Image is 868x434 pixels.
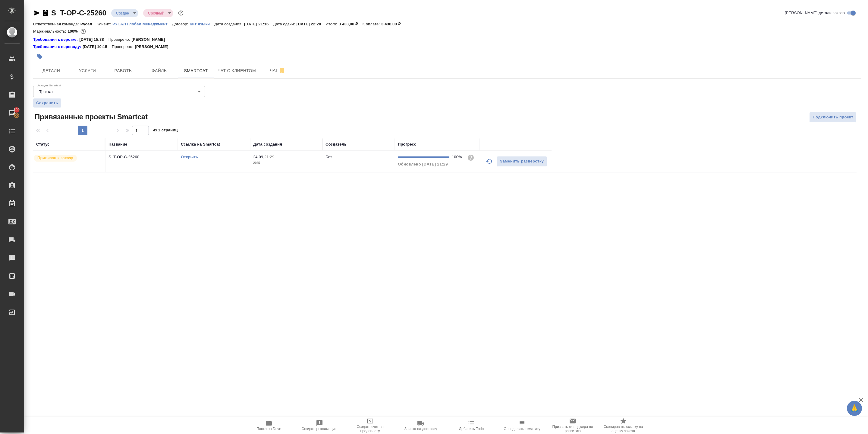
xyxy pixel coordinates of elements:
span: Smartcat [181,67,210,75]
p: Клиент: [97,22,112,26]
button: Призвать менеджера по развитию [547,417,598,434]
p: К оплате: [362,22,381,26]
button: Обновить прогресс [482,154,497,169]
p: Договор: [172,22,190,26]
p: 100% [68,29,79,34]
span: Призвать менеджера по развитию [551,425,594,433]
p: 3 438,00 ₽ [339,22,363,26]
button: Добавить тэг [33,50,46,63]
div: Трактат [33,86,205,97]
span: Добавить Todo [459,427,484,431]
a: 100 [2,105,23,121]
button: Сохранить [33,98,61,108]
span: Обновлено [DATE] 21:29 [398,162,448,166]
p: Дата создания: [214,22,244,26]
span: Чат [263,67,292,74]
button: 🙏 [847,401,862,416]
div: Статус [36,141,50,147]
p: [DATE] 10:15 [83,44,112,50]
button: Доп статусы указывают на важность/срочность заказа [177,9,185,17]
a: Требования к верстке: [33,37,79,43]
button: Заявка на доставку [395,417,446,434]
button: Скопировать ссылку [42,9,49,17]
span: Файлы [145,67,174,75]
span: Определить тематику [504,427,540,431]
p: Итого: [325,22,338,26]
div: Нажми, чтобы открыть папку с инструкцией [33,37,79,43]
svg: Отписаться [278,67,285,74]
button: Подключить проект [809,112,857,123]
span: Папка на Drive [256,427,281,431]
a: S_T-OP-C-25260 [51,9,106,17]
a: Открыть [181,155,198,159]
p: Бот [325,155,332,159]
div: 100% [452,154,462,160]
button: Определить тематику [497,417,547,434]
p: Русал [80,22,97,26]
span: Создать счет на предоплату [348,425,392,433]
p: [DATE] 22:20 [297,22,326,26]
p: Привязан к заказу [37,155,73,161]
p: 24.09, [253,155,264,159]
p: [DATE] 15:38 [79,37,108,43]
div: Название [108,141,127,147]
p: Проверено: [112,44,135,50]
p: S_T-OP-C-25260 [108,154,175,160]
p: Проверено: [108,37,132,43]
div: Создатель [325,141,347,147]
span: Услуги [73,67,102,75]
button: Срочный [146,11,166,16]
button: Создать счет на предоплату [345,417,395,434]
span: Привязанные проекты Smartcat [33,112,148,122]
div: Создан [143,9,173,17]
button: Скопировать ссылку на оценку заказа [598,417,649,434]
div: Ссылка на Smartcat [181,141,220,147]
div: Прогресс [398,141,416,147]
p: Дата сдачи: [273,22,296,26]
p: [PERSON_NAME] [135,44,173,50]
a: Кит языки [190,21,214,26]
button: Трактат [37,89,55,94]
p: Ответственная команда: [33,22,80,26]
button: Папка на Drive [244,417,294,434]
button: Заменить разверстку [497,156,547,167]
span: [PERSON_NAME] детали заказа [785,10,845,16]
p: Маржинальность: [33,29,68,34]
span: Чат с клиентом [218,67,256,75]
span: Сохранить [36,100,58,106]
div: Дата создания [253,141,282,147]
div: Создан [111,9,138,17]
span: 🙏 [849,402,860,415]
span: Работы [109,67,138,75]
p: 2025 [253,160,319,166]
button: Скопировать ссылку для ЯМессенджера [33,9,40,17]
a: Требования к переводу: [33,44,83,50]
p: [PERSON_NAME] [131,37,169,43]
span: 100 [10,107,24,113]
span: из 1 страниц [153,127,178,135]
div: Нажми, чтобы открыть папку с инструкцией [33,44,83,50]
span: Заменить разверстку [500,158,544,165]
span: Заявка на доставку [404,427,437,431]
p: 21:29 [264,155,274,159]
button: Добавить Todo [446,417,497,434]
a: РУСАЛ Глобал Менеджмент [112,21,172,26]
button: Создан [114,11,131,16]
span: Создать рекламацию [302,427,338,431]
span: Детали [37,67,66,75]
p: [DATE] 21:16 [244,22,273,26]
button: Создать рекламацию [294,417,345,434]
span: Скопировать ссылку на оценку заказа [602,425,645,433]
p: 3 438,00 ₽ [381,22,405,26]
span: Подключить проект [813,114,853,121]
